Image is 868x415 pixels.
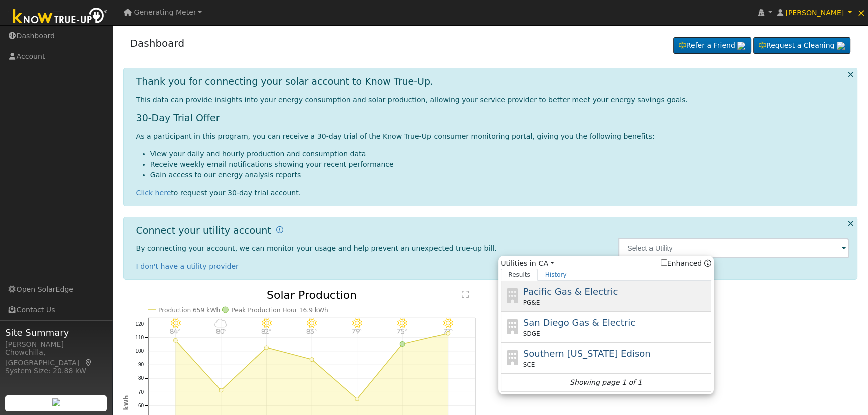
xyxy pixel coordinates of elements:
i: Showing page 1 of 1 [570,377,642,388]
h1: 30-Day Trial Offer [136,112,849,124]
img: Know True-Up [8,6,113,28]
text: 60 [138,403,144,408]
a: Dashboard [130,37,185,49]
span: PG&E [523,298,540,307]
span: By connecting your account, we can monitor your usage and help prevent an unexpected true-up bill. [136,244,497,252]
p: 82° [258,328,275,334]
img: retrieve [837,42,845,50]
img: retrieve [737,42,745,50]
p: 80° [212,328,230,334]
span: SCE [523,360,535,369]
div: to request your 30-day trial account. [136,188,849,198]
a: History [538,269,574,281]
p: 79° [348,328,366,334]
a: I don't have a utility provider [136,262,239,270]
circle: onclick="" [173,338,177,342]
circle: onclick="" [446,331,450,335]
span: Show enhanced providers [661,258,712,269]
a: CA [538,258,554,269]
p: 84° [166,328,184,334]
circle: onclick="" [310,357,314,361]
text: 80 [138,375,144,381]
i: 10/04 - MostlyClear [443,318,453,328]
p: As a participant in this program, you can receive a 30-day trial of the Know True-Up consumer mon... [136,131,849,142]
text: Peak Production Hour 16.9 kWh [231,307,328,314]
circle: onclick="" [219,388,223,392]
label: Enhanced [661,258,702,269]
span: Generating Meter [134,8,196,16]
span: × [857,7,865,19]
p: 83° [303,328,320,334]
i: 9/29 - MostlyCloudy [214,318,227,328]
span: This data can provide insights into your energy consumption and solar production, allowing your s... [136,96,688,104]
span: Southern [US_STATE] Edison [523,348,651,359]
a: Enhanced Providers [704,259,711,267]
text:  [462,290,469,298]
span: San Diego Gas & Electric [523,317,635,328]
div: System Size: 20.88 kW [5,366,107,376]
div: [PERSON_NAME] [5,339,107,350]
p: 77° [439,328,457,334]
li: Gain access to our energy analysis reports [150,170,849,180]
text: 110 [135,335,144,340]
i: 9/30 - Clear [261,318,271,328]
a: Results [501,269,538,281]
input: Enhanced [661,259,667,266]
div: Chowchilla, [GEOGRAPHIC_DATA] [5,347,107,368]
i: 10/02 - MostlyClear [352,318,362,328]
span: SDGE [523,329,540,338]
text: 70 [138,389,144,394]
circle: onclick="" [264,346,268,350]
span: Site Summary [5,326,107,339]
circle: onclick="" [355,397,359,401]
span: [PERSON_NAME] [785,9,844,17]
text: Solar Production [267,289,357,301]
span: Utilities in [501,258,711,269]
input: Select a Utility [618,238,849,258]
img: retrieve [52,398,60,406]
span: Pacific Gas & Electric [523,286,618,297]
text: 90 [138,362,144,367]
li: Receive weekly email notifications showing your recent performance [150,159,849,170]
i: 10/03 - MostlyClear [397,318,407,328]
i: 9/28 - Clear [170,318,180,328]
a: Click here [136,189,171,197]
h1: Thank you for connecting your solar account to Know True-Up. [136,76,433,87]
a: Map [84,359,93,367]
text: Production 659 kWh [158,307,220,314]
p: 75° [393,328,411,334]
text: kWh [123,395,130,410]
a: Request a Cleaning [753,37,850,54]
li: View your daily and hourly production and consumption data [150,149,849,159]
i: 10/01 - Clear [307,318,317,328]
circle: onclick="" [400,341,405,346]
text: 120 [135,321,144,326]
h1: Connect your utility account [136,225,271,236]
text: 100 [135,348,144,354]
a: Refer a Friend [673,37,751,54]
